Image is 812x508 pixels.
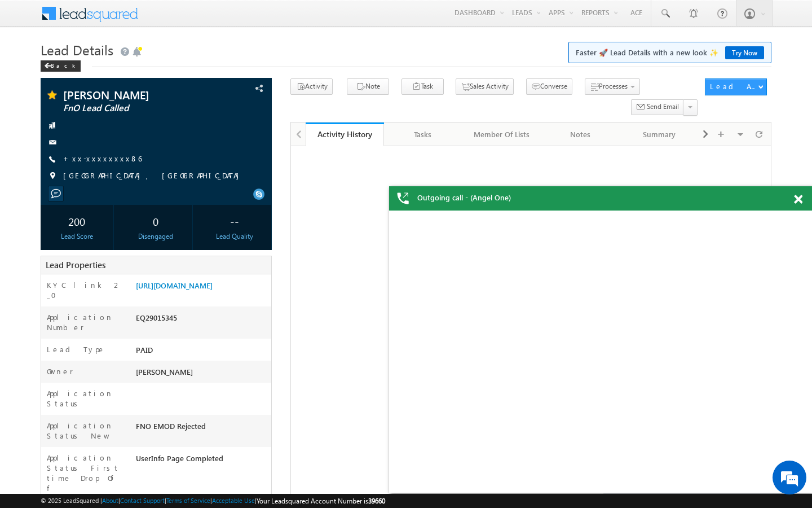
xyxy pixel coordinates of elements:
div: Activity History [314,129,376,139]
a: +xx-xxxxxxxx86 [63,154,142,163]
span: 39660 [368,497,385,505]
div: Lead Actions [710,81,758,91]
label: Application Number [47,312,125,332]
label: Owner [47,366,73,376]
a: Notes [541,122,620,146]
div: Summary [629,128,689,141]
button: Note [347,78,389,95]
a: Tasks [384,122,463,146]
div: 200 [43,211,111,231]
div: -- [201,211,268,231]
button: Send Email [631,99,684,116]
span: Faster 🚀 Lead Details with a new look ✨ [576,47,764,58]
span: FnO Lead Called [63,103,206,114]
span: Your Leadsquared Account Number is [257,497,385,505]
div: EQ29015345 [133,312,271,328]
div: UserInfo Page Completed [133,453,271,468]
div: Member Of Lists [472,128,532,141]
label: Application Status New [47,421,125,441]
a: Summary [620,122,699,146]
span: Outgoing call - (Angel One) [417,192,511,203]
div: Notes [550,128,610,141]
div: Lead Quality [201,231,268,242]
span: Lead Properties [46,259,105,270]
div: Tasks [393,128,453,141]
a: Member Of Lists [463,122,542,146]
label: KYC link 2_0 [47,280,125,300]
span: [GEOGRAPHIC_DATA], [GEOGRAPHIC_DATA] [63,170,245,182]
label: Application Status [47,388,125,409]
span: © 2025 LeadSquared | | | | | [41,496,385,506]
span: Lead Details [41,41,113,59]
a: Try Now [725,46,764,59]
button: Processes [585,78,640,95]
button: Activity [290,78,333,95]
div: PAID [133,344,271,360]
span: [PERSON_NAME] [136,367,193,376]
a: Terms of Service [166,497,210,504]
button: Converse [526,78,572,95]
div: Lead Score [43,231,111,242]
label: Application Status First time Drop Off [47,453,125,493]
div: Disengaged [122,231,189,242]
a: [URL][DOMAIN_NAME] [136,281,213,290]
button: Task [401,78,444,95]
button: Sales Activity [456,78,514,95]
button: Lead Actions [705,78,767,95]
a: Activity History [306,122,385,146]
span: [PERSON_NAME] [63,89,206,100]
label: Lead Type [47,344,105,354]
div: Back [41,60,81,72]
span: Send Email [647,102,679,112]
span: Processes [599,82,628,90]
div: FNO EMOD Rejected [133,421,271,436]
a: About [102,497,118,504]
div: 0 [122,211,189,231]
a: Back [41,60,86,69]
a: Contact Support [120,497,165,504]
a: Acceptable Use [212,497,255,504]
